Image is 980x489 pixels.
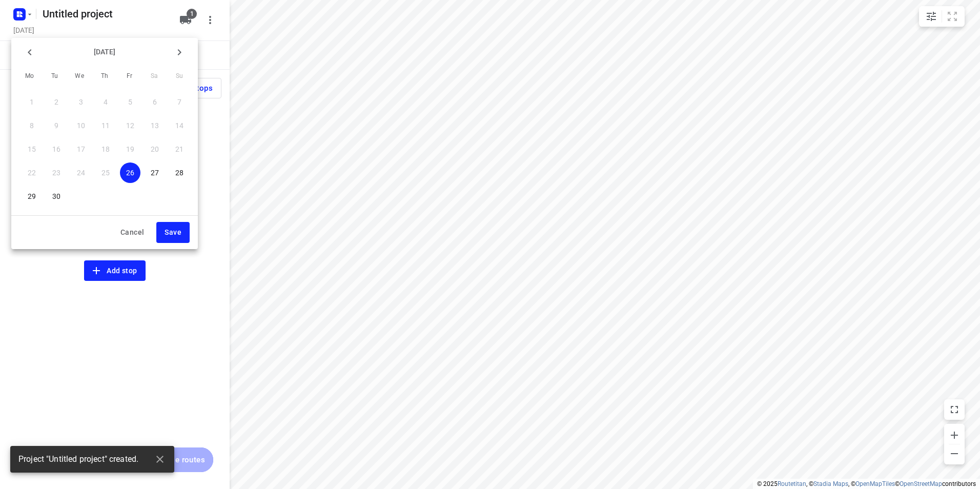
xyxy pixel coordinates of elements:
button: 28 [169,162,190,183]
button: 29 [22,186,42,207]
p: 10 [77,120,85,131]
p: 1 [30,97,34,107]
button: 2 [46,92,67,112]
p: 30 [52,191,60,201]
p: [DATE] [40,47,169,57]
p: 16 [52,144,60,154]
button: 30 [46,186,67,207]
button: 4 [95,92,116,112]
button: Cancel [112,222,152,243]
p: 6 [153,97,157,107]
p: 27 [151,168,159,178]
button: 21 [169,139,190,159]
button: 17 [71,139,91,159]
button: 6 [145,92,165,112]
button: 5 [120,92,140,112]
button: 13 [145,115,165,136]
button: 11 [95,115,116,136]
button: 12 [120,115,140,136]
button: 25 [95,162,116,183]
button: 14 [169,115,190,136]
button: Save [156,222,190,243]
button: 24 [71,162,91,183]
p: 9 [54,120,58,131]
p: 2 [54,97,58,107]
button: 8 [22,115,42,136]
p: 25 [101,168,110,178]
p: 11 [101,120,110,131]
span: We [70,71,89,81]
p: 28 [175,168,183,178]
span: Project "Untitled project" created. [18,454,138,465]
p: 29 [28,191,36,201]
span: Mo [21,71,39,81]
button: 7 [169,92,190,112]
p: 18 [101,144,110,154]
button: 16 [46,139,67,159]
p: 12 [126,120,134,131]
p: 7 [177,97,181,107]
p: 26 [126,168,134,178]
p: 8 [30,120,34,131]
p: 15 [28,144,36,154]
button: 20 [145,139,165,159]
p: 4 [104,97,108,107]
p: 5 [128,97,132,107]
button: 23 [46,162,67,183]
button: 18 [95,139,116,159]
p: 17 [77,144,85,154]
button: 22 [22,162,42,183]
p: 20 [151,144,159,154]
span: Th [95,71,114,81]
p: 19 [126,144,134,154]
button: 15 [22,139,42,159]
p: 14 [175,120,183,131]
span: Fr [120,71,139,81]
button: 3 [71,92,91,112]
span: Sa [145,71,164,81]
button: 1 [22,92,42,112]
p: 23 [52,168,60,178]
p: 22 [28,168,36,178]
p: 13 [151,120,159,131]
button: 19 [120,139,140,159]
button: 10 [71,115,91,136]
p: 3 [79,97,83,107]
button: 9 [46,115,67,136]
span: Cancel [120,226,144,239]
button: 27 [145,162,165,183]
p: 21 [175,144,183,154]
button: 26 [120,162,140,183]
span: Su [170,71,189,81]
span: Tu [46,71,64,81]
span: Save [165,226,181,239]
p: 24 [77,168,85,178]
